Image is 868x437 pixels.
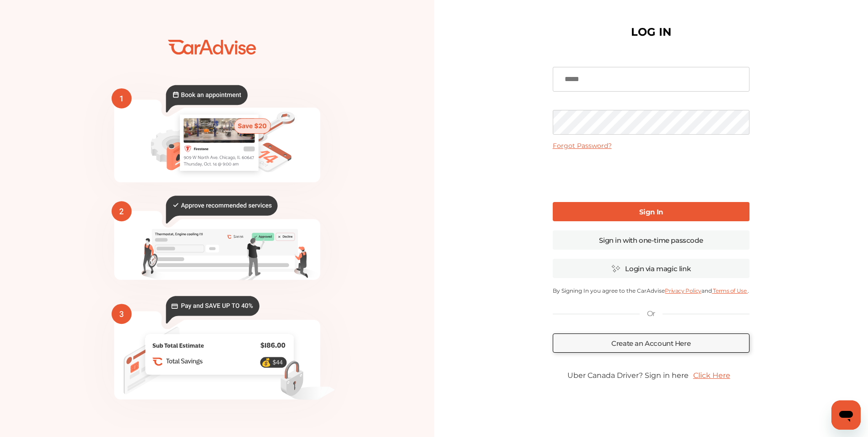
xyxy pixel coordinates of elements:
[639,208,663,216] b: Sign In
[553,333,749,353] a: Create an Account Here
[631,27,671,37] h1: LOG IN
[831,400,861,430] iframe: Button to launch messaging window
[665,287,701,294] a: Privacy Policy
[647,309,655,319] p: Or
[611,264,620,273] img: magic_icon.32c66aac.svg
[553,202,749,221] a: Sign In
[553,142,612,150] a: Forgot Password?
[553,287,749,294] p: By Signing In you agree to the CarAdvise and .
[582,157,721,193] iframe: reCAPTCHA
[567,371,689,380] span: Uber Canada Driver? Sign in here
[553,230,749,250] a: Sign in with one-time passcode
[689,366,735,384] a: Click Here
[261,358,271,367] text: 💰
[712,287,748,294] a: Terms of Use
[553,259,749,278] a: Login via magic link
